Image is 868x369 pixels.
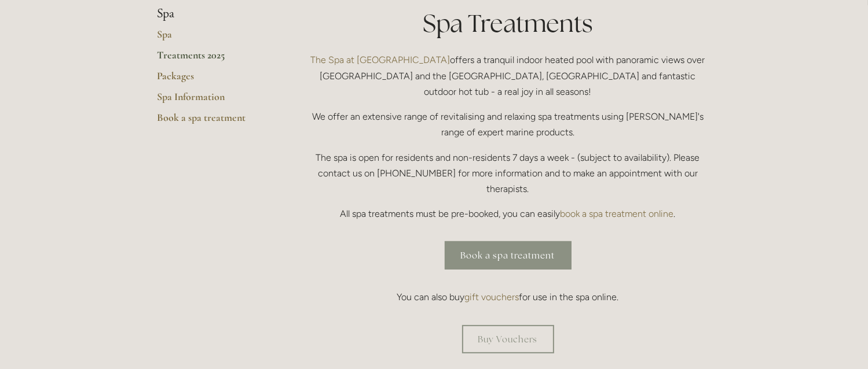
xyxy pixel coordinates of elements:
a: Book a spa treatment [445,241,572,270]
p: We offer an extensive range of revitalising and relaxing spa treatments using [PERSON_NAME]'s ran... [305,109,711,140]
a: The Spa at [GEOGRAPHIC_DATA] [311,54,451,65]
h1: Spa Treatments [305,6,711,40]
p: All spa treatments must be pre-booked, you can easily . [305,206,711,222]
p: You can also buy for use in the spa online. [305,289,711,305]
a: Treatments 2025 [158,49,268,69]
a: book a spa treatment online [561,208,674,219]
a: Buy Vouchers [462,325,554,353]
a: Packages [158,69,268,90]
p: offers a tranquil indoor heated pool with panoramic views over [GEOGRAPHIC_DATA] and the [GEOGRAP... [305,52,711,99]
a: Spa [158,28,268,49]
li: Spa [158,6,268,21]
a: Spa Information [158,90,268,111]
a: Book a spa treatment [158,111,268,132]
p: The spa is open for residents and non-residents 7 days a week - (subject to availability). Please... [305,150,711,197]
a: gift vouchers [465,291,519,302]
